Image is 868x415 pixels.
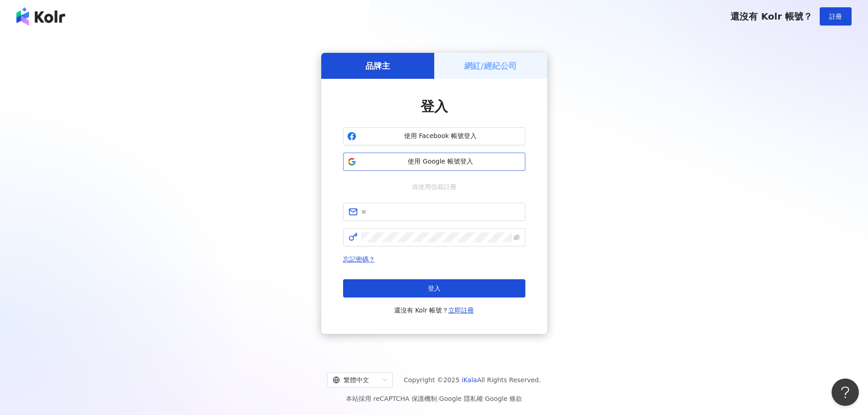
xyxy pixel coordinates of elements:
[343,127,525,145] button: 使用 Facebook 帳號登入
[404,374,541,385] span: Copyright © 2025 All Rights Reserved.
[360,157,521,166] span: 使用 Google 帳號登入
[462,376,477,384] a: iKala
[343,153,525,171] button: 使用 Google 帳號登入
[514,234,520,241] span: eye-invisible
[832,379,859,406] iframe: Help Scout Beacon - Open
[421,98,448,114] span: 登入
[730,11,812,22] span: 還沒有 Kolr 帳號？
[346,393,522,404] span: 本站採用 reCAPTCHA 保護機制
[394,305,474,316] span: 還沒有 Kolr 帳號？
[820,7,852,26] button: 註冊
[448,307,474,314] a: 立即註冊
[464,60,517,72] h5: 網紅/經紀公司
[360,132,521,141] span: 使用 Facebook 帳號登入
[343,256,375,263] a: 忘記密碼？
[16,7,65,26] img: logo
[406,182,463,192] span: 或使用信箱註冊
[829,13,842,20] span: 註冊
[483,395,485,402] span: |
[333,373,379,387] div: 繁體中文
[437,395,439,402] span: |
[365,60,390,72] h5: 品牌主
[428,285,441,292] span: 登入
[439,395,483,402] a: Google 隱私權
[343,279,525,297] button: 登入
[485,395,522,402] a: Google 條款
